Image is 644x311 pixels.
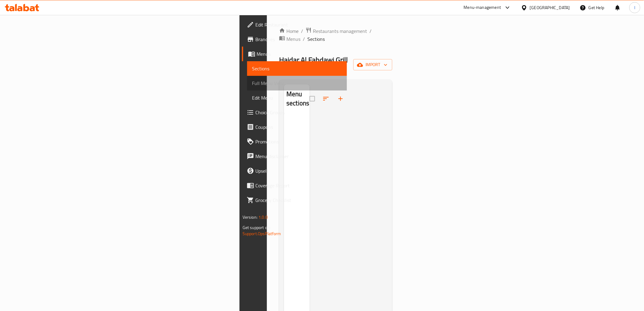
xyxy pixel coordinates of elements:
button: import [353,59,392,70]
span: Get support on: [243,224,271,231]
a: Branches [242,32,347,47]
li: / [369,27,372,35]
span: Version: [243,213,257,221]
span: Edit Restaurant [255,21,342,28]
div: [GEOGRAPHIC_DATA] [530,4,570,11]
span: Edit Menu [252,94,342,101]
span: import [358,61,387,69]
a: Grocery Checklist [242,193,347,207]
a: Upsell [242,164,347,178]
div: Menu-management [464,4,501,11]
a: Coverage Report [242,178,347,193]
span: Coverage Report [255,182,342,189]
a: Edit Menu [247,90,347,105]
a: Promotions [242,134,347,149]
a: Coupons [242,120,347,134]
span: Promotions [255,138,342,145]
span: l [634,4,635,11]
span: 1.0.0 [258,213,268,221]
a: Menu disclaimer [242,149,347,164]
span: Menus [257,50,342,58]
a: Choice Groups [242,105,347,120]
span: Choice Groups [255,109,342,116]
span: Full Menu View [252,80,342,87]
a: Menus [242,47,347,61]
span: Grocery Checklist [255,196,342,204]
span: Menu disclaimer [255,153,342,160]
a: Sections [247,61,347,76]
a: Edit Restaurant [242,17,347,32]
span: Upsell [255,167,342,175]
nav: Menu sections [284,113,310,118]
span: Sections [252,65,342,72]
a: Full Menu View [247,76,347,90]
span: Coupons [255,123,342,131]
a: Support.OpsPlatform [243,230,281,238]
button: Add section [333,91,348,106]
span: Branches [255,36,342,43]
